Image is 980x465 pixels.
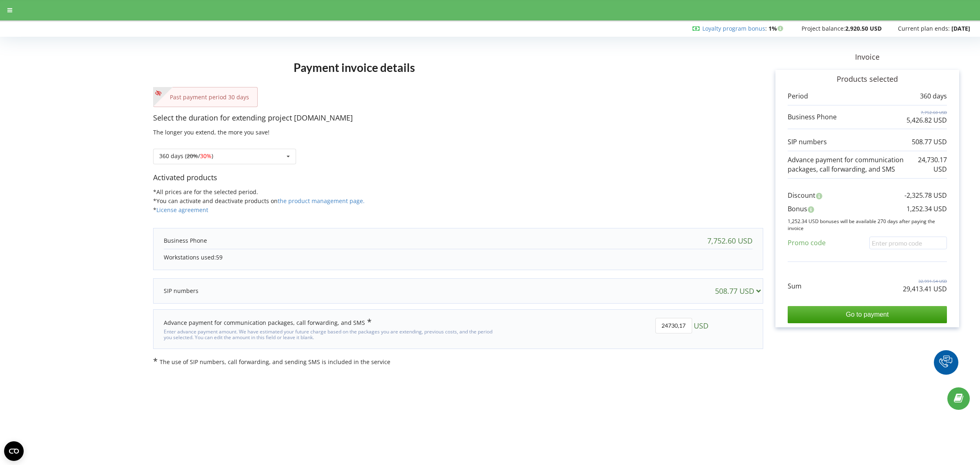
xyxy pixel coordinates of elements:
[906,204,947,214] p: 1,252.34 USD
[802,25,845,32] span: Project balance:
[951,25,970,32] strong: [DATE]
[715,287,764,295] div: 508.77 USD
[788,282,802,291] p: Sum
[788,191,815,200] p: Discount
[904,191,947,200] p: -2,325.78 USD
[164,318,372,327] div: Advance payment for communication packages, call forwarding, and SMS
[788,204,807,214] p: Bonus
[903,284,947,294] p: 29,413.41 USD
[164,237,207,245] p: Business Phone
[162,93,249,101] p: Past payment period 30 days
[153,197,365,205] span: *You can activate and deactivate products on
[4,441,24,461] button: Open CMP widget
[694,318,708,333] span: USD
[788,92,808,101] p: Period
[920,92,947,101] p: 360 days
[153,113,763,123] p: Select the duration for extending project [DOMAIN_NAME]
[702,25,767,32] span: :
[788,238,826,248] p: Promo code
[788,112,837,122] p: Business Phone
[788,306,947,323] input: Go to payment
[153,128,269,136] span: The longer you extend, the more you save!
[788,137,827,147] p: SIP numbers
[153,357,763,366] p: The use of SIP numbers, call forwarding, and sending SMS is included in the service
[187,152,198,160] s: 20%
[702,25,765,32] a: Loyalty program bonus
[788,155,918,174] p: Advance payment for communication packages, call forwarding, and SMS
[278,197,365,205] a: the product management page.
[898,25,950,32] span: Current plan ends:
[903,278,947,284] p: 32,991.54 USD
[788,74,947,85] p: Products selected
[912,137,947,147] p: 508.77 USD
[788,218,947,232] p: 1,252.34 USD bonuses will be available 270 days after paying the invoice
[156,206,208,214] a: License agreement
[153,48,556,87] h1: Payment invoice details
[763,52,971,63] p: Invoice
[845,25,882,32] strong: 2,920.50 USD
[906,110,947,115] p: 7,752.60 USD
[906,116,947,125] p: 5,426.82 USD
[216,253,223,261] span: 59
[164,287,198,295] p: SIP numbers
[707,237,753,245] div: 7,752.60 USD
[918,155,947,174] p: 24,730.17 USD
[164,327,501,341] div: Enter advance payment amount. We have estimated your future charge based on the packages you are ...
[153,172,763,183] p: Activated products
[159,153,213,159] div: 360 days ( / )
[768,25,785,32] strong: 1%
[164,253,753,262] p: Workstations used:
[153,188,258,196] span: *All prices are for the selected period.
[200,152,212,160] span: 30%
[869,237,947,249] input: Enter promo code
